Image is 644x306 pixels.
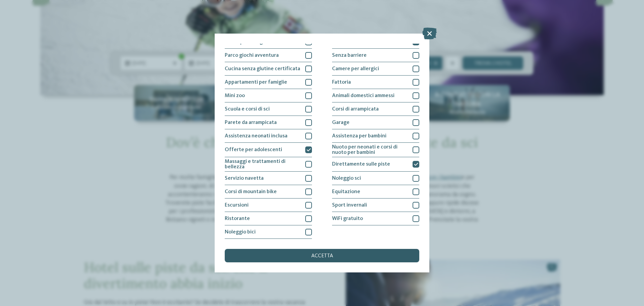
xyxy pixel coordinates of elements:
span: Garage [332,120,350,125]
span: Nuoto per neonati e corsi di nuoto per bambini [332,144,408,155]
span: Equitazione [332,189,360,194]
span: Senza barriere [332,53,367,58]
span: WiFi gratuito [332,216,363,221]
span: Noleggio bici [225,229,256,235]
span: Corsi di arrampicata [332,106,379,112]
span: Assistenza per bambini [332,133,386,139]
span: Assistenza neonati inclusa [225,133,287,139]
span: Noleggio sci [332,176,361,181]
span: accetta [311,253,333,259]
span: Fattoria [332,80,351,85]
span: Mini zoo [225,93,245,98]
span: Camere per allergici [332,66,379,72]
span: Animali domestici ammessi [332,93,394,98]
span: Offerte per adolescenti [225,147,282,152]
span: Direttamente sulle piste [332,162,390,167]
span: Escursioni [225,203,249,208]
span: Scuola e corsi di sci [225,106,270,112]
span: Sport invernali [332,203,367,208]
span: Cucina senza glutine certificata [225,66,300,72]
span: Massaggi e trattamenti di bellezza [225,159,300,170]
span: Appartamenti per famiglie [225,80,287,85]
span: Servizio navetta [225,176,264,181]
span: Ristorante [225,216,250,221]
span: Parete da arrampicata [225,120,277,125]
span: Corsi di mountain bike [225,189,277,194]
span: Parco giochi avventura [225,53,279,58]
